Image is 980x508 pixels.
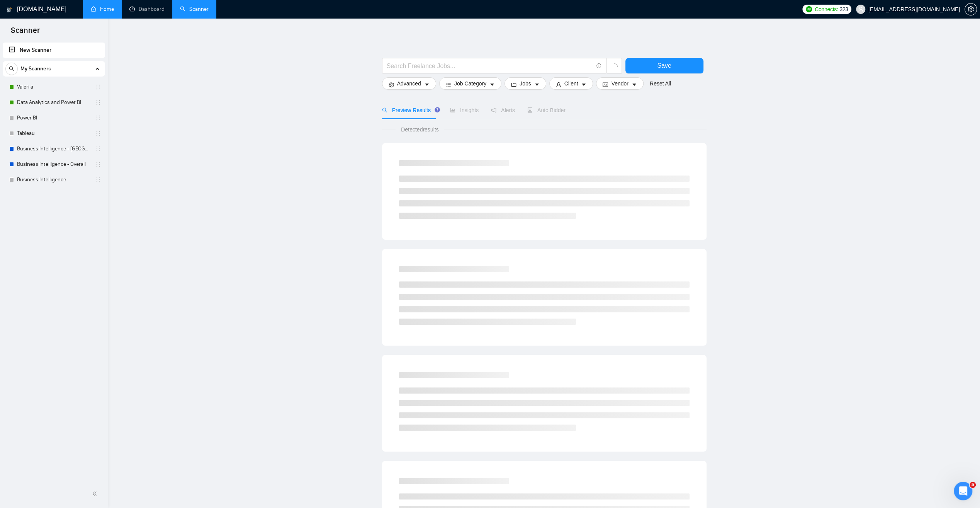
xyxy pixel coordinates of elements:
[632,82,637,87] span: caret-down
[397,79,421,88] span: Advanced
[17,110,90,126] a: Power BI
[527,107,566,113] span: Auto Bidder
[20,61,51,77] span: My Scanners
[91,6,114,12] a: homeHome
[965,6,977,12] span: setting
[549,77,593,90] button: userClientcaret-down
[450,107,479,113] span: Insights
[17,79,90,95] a: Valeriia
[581,82,586,87] span: caret-down
[396,125,444,134] span: Detected results
[603,82,608,87] span: idcard
[95,84,101,90] span: holder
[382,77,436,90] button: settingAdvancedcaret-down
[625,58,703,73] button: Save
[387,61,593,71] input: Search Freelance Jobs...
[3,43,105,58] li: New Scanner
[596,77,643,90] button: idcardVendorcaret-down
[611,79,628,88] span: Vendor
[17,95,90,110] a: Data Analytics and Power BI
[389,82,394,87] span: setting
[180,6,209,12] a: searchScanner
[434,106,441,113] div: Tooltip anchor
[129,6,165,12] a: dashboardDashboard
[611,63,618,70] span: loading
[17,141,90,157] a: Business Intelligence - [GEOGRAPHIC_DATA]
[95,99,101,106] span: holder
[17,157,90,172] a: Business Intelligence - Overall
[504,77,546,90] button: folderJobscaret-down
[95,130,101,136] span: holder
[806,6,812,12] img: upwork-logo.png
[454,79,486,88] span: Job Category
[965,3,977,15] button: setting
[7,3,12,16] img: logo
[491,107,496,113] span: notification
[556,82,561,87] span: user
[3,61,105,188] li: My Scanners
[95,177,101,183] span: holder
[446,82,451,87] span: bars
[970,482,976,488] span: 5
[439,77,501,90] button: barsJob Categorycaret-down
[489,82,495,87] span: caret-down
[95,115,101,121] span: holder
[564,79,578,88] span: Client
[9,43,99,58] a: New Scanner
[17,126,90,141] a: Tableau
[954,482,972,500] iframe: Intercom live chat
[92,490,100,498] span: double-left
[657,61,671,70] span: Save
[5,25,46,41] span: Scanner
[382,107,438,113] span: Preview Results
[5,63,18,75] button: search
[382,107,387,113] span: search
[95,161,101,167] span: holder
[596,63,601,68] span: info-circle
[815,5,838,14] span: Connects:
[858,7,863,12] span: user
[520,79,531,88] span: Jobs
[424,82,430,87] span: caret-down
[650,79,671,88] a: Reset All
[839,5,848,14] span: 323
[17,172,90,188] a: Business Intelligence
[95,146,101,152] span: holder
[534,82,540,87] span: caret-down
[6,66,17,72] span: search
[965,6,977,12] a: setting
[450,107,455,113] span: area-chart
[491,107,515,113] span: Alerts
[511,82,516,87] span: folder
[527,107,533,113] span: robot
